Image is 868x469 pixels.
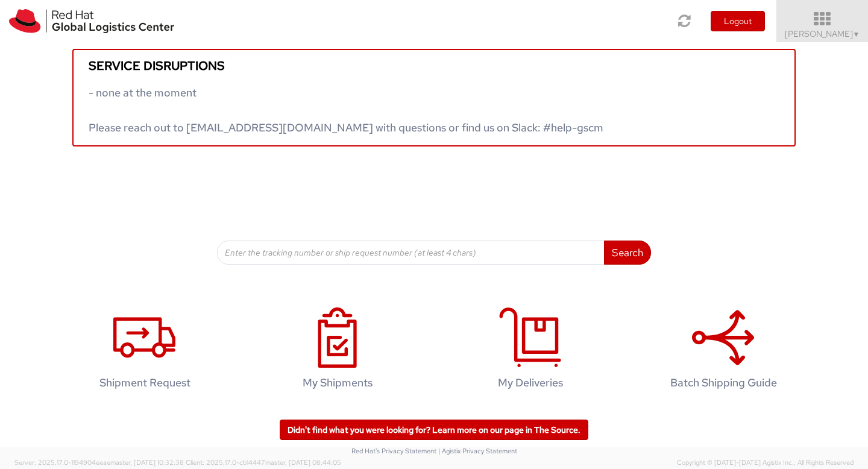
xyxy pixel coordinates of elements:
h4: Batch Shipping Guide [646,377,801,389]
span: master, [DATE] 08:44:05 [265,458,341,467]
a: My Deliveries [440,295,621,408]
h4: Shipment Request [67,377,222,389]
a: Didn't find what you were looking for? Learn more on our page in The Source. [280,420,588,440]
a: Red Hat's Privacy Statement [351,447,436,455]
h5: Service disruptions [89,59,779,72]
a: My Shipments [247,295,428,408]
a: Batch Shipping Guide [633,295,814,408]
img: rh-logistics-00dfa346123c4ec078e1.svg [9,9,174,33]
a: | Agistix Privacy Statement [438,447,517,455]
span: master, [DATE] 10:32:38 [110,458,184,467]
span: - none at the moment Please reach out to [EMAIL_ADDRESS][DOMAIN_NAME] with questions or find us o... [89,86,603,134]
h4: My Deliveries [453,377,608,389]
a: Shipment Request [54,295,235,408]
span: ▼ [853,30,860,39]
button: Search [604,241,651,265]
input: Enter the tracking number or ship request number (at least 4 chars) [217,241,605,265]
button: Logout [711,11,765,31]
h4: My Shipments [260,377,415,389]
span: Server: 2025.17.0-1194904eeae [14,458,184,467]
span: [PERSON_NAME] [785,28,860,39]
span: Client: 2025.17.0-cb14447 [186,458,341,467]
a: Service disruptions - none at the moment Please reach out to [EMAIL_ADDRESS][DOMAIN_NAME] with qu... [72,49,796,146]
span: Copyright © [DATE]-[DATE] Agistix Inc., All Rights Reserved [677,458,854,468]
